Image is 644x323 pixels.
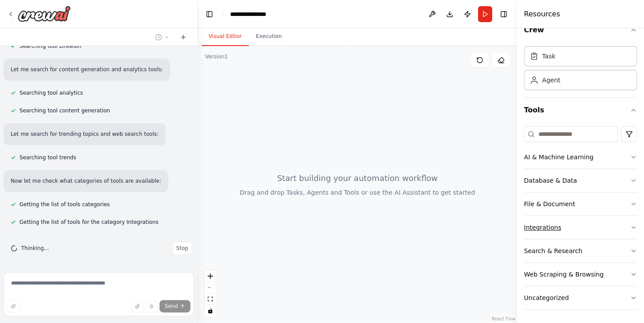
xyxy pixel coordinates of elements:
button: Stop [172,242,192,255]
button: AI & Machine Learning [524,146,637,169]
div: Integrations [524,223,561,232]
a: React Flow attribution [492,316,515,321]
button: zoom in [205,270,216,282]
div: Web Scraping & Browsing [524,270,603,279]
div: Crew [524,42,637,97]
p: Let me search for trending topics and web search tools: [11,130,159,138]
span: Stop [176,245,188,252]
div: File & Document [524,200,575,208]
button: Hide right sidebar [497,8,510,20]
button: Switch to previous chat [152,32,173,42]
span: Searching tool content generation [19,107,110,114]
span: Searching tool LinkedIn [19,42,81,50]
button: Tools [524,98,637,123]
div: Version 1 [205,53,228,60]
p: Let me search for content generation and analytics tools: [11,65,163,73]
button: Click to speak your automation idea [145,300,158,312]
button: File & Document [524,192,637,215]
button: fit view [205,293,216,305]
button: Execution [249,27,289,46]
button: Visual Editor [201,27,249,46]
button: Start a new chat [176,32,190,42]
button: Send [159,300,190,312]
button: Uncategorized [524,286,637,309]
span: Searching tool trends [19,154,76,161]
div: AI & Machine Learning [524,153,593,161]
div: Agent [542,76,560,85]
div: Task [542,52,555,61]
div: Search & Research [524,246,582,255]
div: Database & Data [524,176,577,185]
span: Thinking... [21,245,49,252]
button: Integrations [524,216,637,239]
div: React Flow controls [205,270,216,316]
button: Database & Data [524,169,637,192]
span: Getting the list of tools categories [19,201,110,208]
div: Uncategorized [524,293,568,302]
div: Tools [524,123,637,317]
button: Web Scraping & Browsing [524,263,637,286]
button: Upload files [131,300,144,312]
h4: Resources [524,9,560,19]
span: Searching tool analytics [19,89,83,96]
button: zoom out [205,282,216,293]
p: Now let me check what categories of tools are available: [11,177,161,185]
nav: breadcrumb [230,10,274,19]
span: Getting the list of tools for the category Integrations [19,219,159,226]
button: toggle interactivity [205,305,216,316]
button: Hide left sidebar [203,8,216,20]
span: Send [165,303,178,310]
button: Search & Research [524,239,637,262]
button: Crew [524,18,637,42]
button: Improve this prompt [7,300,19,312]
img: Logo [18,6,71,22]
